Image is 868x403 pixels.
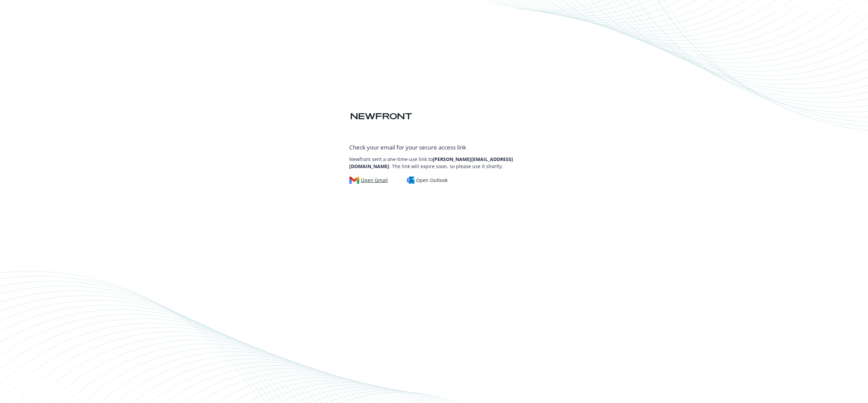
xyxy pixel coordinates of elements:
[349,110,413,122] img: Newfront logo
[407,177,415,184] img: outlook-logo.svg
[349,152,519,170] p: Newfront sent a one-time-use link to . The link will expire soon, so please use it shortly.
[349,177,359,184] img: gmail-logo.svg
[349,156,513,169] b: [PERSON_NAME][EMAIL_ADDRESS][DOMAIN_NAME]
[407,177,453,184] a: Open Outlook
[349,143,519,152] div: Check your email for your secure access link
[349,177,393,184] a: Open Gmail
[349,177,388,184] div: Open Gmail
[407,177,448,184] div: Open Outlook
